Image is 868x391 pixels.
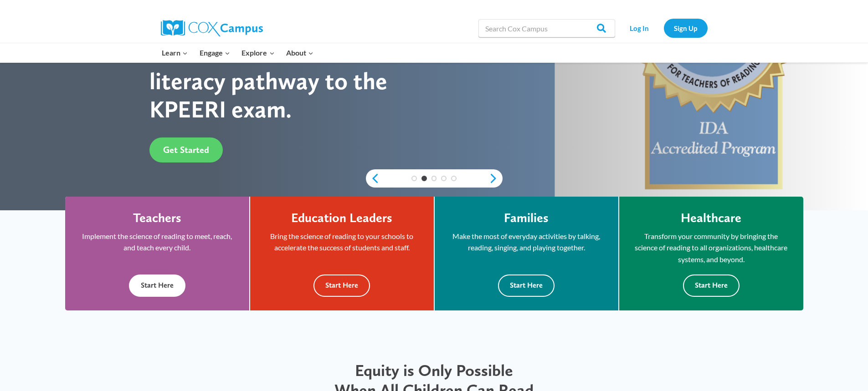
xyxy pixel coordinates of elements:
button: Start Here [129,274,185,297]
a: Healthcare Transform your community by bringing the science of reading to all organizations, heal... [619,197,803,310]
p: Bring the science of reading to your schools to accelerate the success of students and staff. [264,230,420,254]
h4: Healthcare [681,210,741,226]
button: Start Here [683,274,740,297]
a: Teachers Implement the science of reading to meet, reach, and teach every child. Start Here [65,197,249,310]
h4: Education Leaders [291,210,392,226]
button: Start Here [313,274,370,297]
h4: Teachers [133,210,181,226]
a: Get Started [149,137,223,162]
a: Education Leaders Bring the science of reading to your schools to accelerate the success of stude... [250,197,434,310]
a: Families Make the most of everyday activities by talking, reading, singing, and playing together.... [435,197,618,310]
p: Make the most of everyday activities by talking, reading, singing, and playing together. [448,230,605,254]
a: Log In [620,19,659,37]
nav: Secondary Navigation [620,19,708,37]
button: Child menu of Learn [156,43,194,62]
a: Sign Up [664,19,708,37]
img: Cox Campus [161,20,263,36]
p: Transform your community by bringing the science of reading to all organizations, healthcare syst... [633,230,790,265]
button: Start Here [498,274,555,297]
input: Search Cox Campus [478,19,615,37]
button: Child menu of About [280,43,319,62]
button: Child menu of Explore [236,43,281,62]
p: Implement the science of reading to meet, reach, and teach every child. [79,230,236,254]
button: Child menu of Engage [194,43,236,62]
span: Get Started [163,144,209,155]
h4: Families [504,210,549,226]
nav: Primary Navigation [156,43,319,62]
